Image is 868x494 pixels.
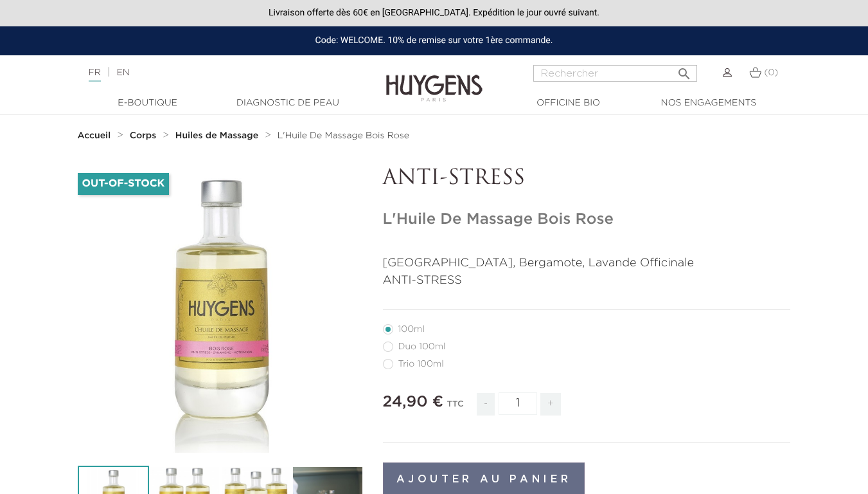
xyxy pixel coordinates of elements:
h1: L'Huile De Massage Bois Rose [383,210,791,229]
div: TTC [447,390,464,425]
label: 100ml [383,324,440,334]
a: L'Huile De Massage Bois Rose [278,131,409,141]
div: | [82,65,352,80]
strong: Accueil [78,131,111,140]
img: Huygens [386,54,483,104]
label: Trio 100ml [383,359,459,369]
input: Rechercher [533,65,697,82]
strong: Corps [130,131,157,140]
a: Huiles de Massage [175,131,261,141]
a: Officine Bio [504,96,633,110]
a: Diagnostic de peau [224,96,352,110]
p: [GEOGRAPHIC_DATA], Bergamote, Lavande Officinale [383,255,791,272]
button:  [673,61,696,78]
a: E-Boutique [84,96,212,110]
label: Duo 100ml [383,342,461,352]
span: + [540,393,561,416]
i:  [677,62,692,78]
span: 24,90 € [383,394,444,410]
span: (0) [764,68,778,77]
a: Corps [130,131,159,141]
p: ANTI-STRESS [383,272,791,289]
span: - [477,393,495,416]
a: Nos engagements [644,96,773,110]
li: Out-of-Stock [78,173,170,195]
input: Quantité [499,392,537,415]
a: EN [116,68,129,77]
strong: Huiles de Massage [175,131,258,140]
a: Accueil [78,131,114,141]
p: ANTI-STRESS [383,167,791,191]
span: L'Huile De Massage Bois Rose [278,131,409,140]
a: FR [89,68,101,82]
